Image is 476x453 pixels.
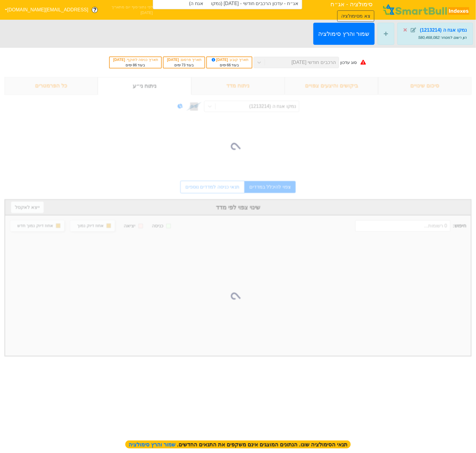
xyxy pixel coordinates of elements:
[167,58,180,62] span: [DATE]
[418,35,467,40] span: הון רשום למסחר : 580,468,082
[337,10,374,22] button: צא מסימולציה
[186,99,202,114] img: tase link
[10,221,64,231] button: אחוז דיוק נמוך חדש
[98,77,191,95] div: ניתוח ני״ע
[227,63,231,67] span: 66
[231,289,245,303] img: loading...
[191,77,285,95] div: ניתוח מדד
[285,77,378,95] div: ביקושים והיצעים צפויים
[93,6,97,14] span: ?
[125,440,351,449] span: תנאי הסימולציה שונו. הנתונים המוצגים אינם משקפים את התנאים החדשים.
[382,4,471,16] img: SmartBull
[180,181,245,193] a: תנאי כניסה למדדים נוספים
[210,58,229,62] span: [DATE]
[70,221,115,231] button: אחוז דיוק נמוך
[152,222,163,229] div: כניסה
[355,220,450,232] input: 0 רשומות...
[340,59,357,66] div: סוג עדכון
[210,57,248,62] div: תאריך קובע :
[113,58,126,62] span: [DATE]
[17,223,53,229] div: אחוז דיוק נמוך חדש
[181,63,185,67] span: 73
[355,220,466,232] span: חיפוש :
[249,103,296,110] div: נמקו אגח ה (1213214)
[245,181,296,193] a: צפוי להיכלל במדדים
[129,442,177,448] span: שמור והרץ סימולציה
[4,77,98,95] div: כל הפרמטרים
[113,57,158,62] div: תאריך כניסה לתוקף :
[313,23,375,45] button: שמור והרץ סימולציה
[420,27,467,33] strong: נמקו אגח ה (1213214)
[11,202,44,213] button: ייצא לאקסל
[77,223,103,229] div: אחוז דיוק נמוך
[210,62,248,68] div: בעוד ימים
[167,62,202,68] div: בעוד ימים
[133,63,137,67] span: 86
[11,203,465,212] div: שינוי צפוי לפי מדד
[113,62,158,68] div: בעוד ימים
[124,222,135,229] div: יציאה
[101,4,153,16] span: לפי נתוני סוף יום מתאריך [DATE]
[231,139,245,154] img: loading...
[378,77,472,95] div: סיכום שינויים
[167,57,202,62] div: תאריך פרסום :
